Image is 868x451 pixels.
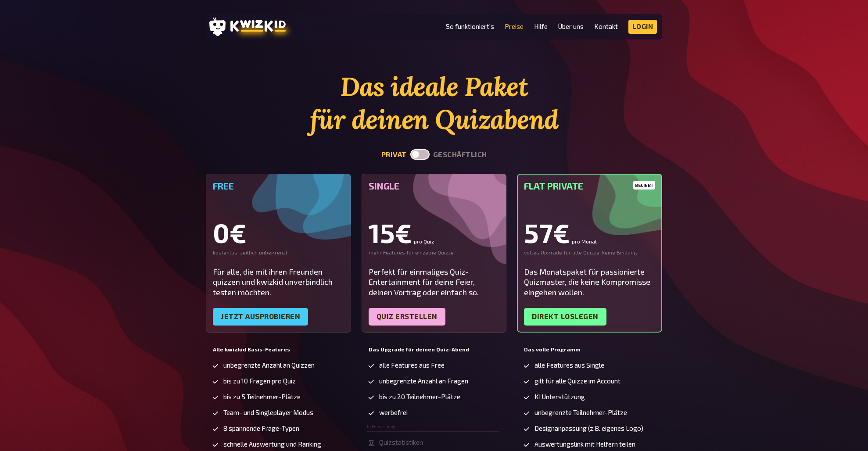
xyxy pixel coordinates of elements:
[414,239,434,244] small: pro Quiz
[379,362,445,369] span: alle Features aus Free
[367,425,395,429] span: In Entwicklung
[534,409,627,416] span: unbegrenzte Teilnehmer-Plätze
[381,150,407,159] button: privat
[369,267,500,297] div: Perfekt für einmaliges Quiz-Entertainment für deine Feier, deinen Vortrag oder einfach so.
[524,347,655,353] h5: Das volle Programm
[505,23,524,30] a: Preise
[379,439,423,446] span: Quizstatistiken
[534,440,635,448] span: Auswertungslink mit Helfern teilen
[369,249,500,256] div: mehr Features für einzelne Quizze
[524,249,655,256] div: volles Upgrade für alle Quizze, keine Bindung
[433,150,487,159] button: geschäftlich
[213,219,344,246] div: 0€
[369,308,445,326] a: Quiz erstellen
[534,393,585,401] span: KI Unterstützung
[534,425,643,432] span: Designanpassung (z.B. eigenes Logo)
[223,393,301,401] span: bis zu 5 Teilnehmer-Plätze
[524,308,606,326] a: Direkt loslegen
[369,347,500,353] h5: Das Upgrade für deinen Quiz-Abend
[524,219,655,246] div: 57€
[524,267,655,297] div: Das Monatspaket für passionierte Quizmaster, die keine Kompromisse eingehen wollen.
[213,308,308,326] a: Jetzt ausprobieren
[206,70,662,136] h1: Das ideale Paket für deinen Quizabend
[223,440,321,448] span: schnelle Auswertung und Ranking
[213,181,344,191] h5: Free
[558,23,584,30] a: Über uns
[369,181,500,191] h5: Single
[572,239,597,244] small: pro Monat
[534,23,548,30] a: Hilfe
[223,377,296,385] span: bis zu 10 Fragen pro Quiz
[446,23,494,30] a: So funktioniert's
[594,23,618,30] a: Kontakt
[524,181,655,191] h5: Flat Private
[379,409,408,416] span: werbefrei
[369,219,500,246] div: 15€
[213,267,344,297] div: Für alle, die mit ihren Freunden quizzen und kwizkid unverbindlich testen möchten.
[628,20,657,34] a: Login
[223,409,313,416] span: Team- und Singleplayer Modus
[223,362,315,369] span: unbegrenzte Anzahl an Quizzen
[213,249,344,256] div: kostenlos, zeitlich unbegrenzt
[534,377,621,385] span: gilt für alle Quizze im Account
[223,425,299,432] span: 8 spannende Frage-Typen
[534,362,604,369] span: alle Features aus Single
[379,377,468,385] span: unbegrenzte Anzahl an Fragen
[213,347,344,353] h5: Alle kwizkid Basis-Features
[379,393,460,401] span: bis zu 20 Teilnehmer-Plätze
